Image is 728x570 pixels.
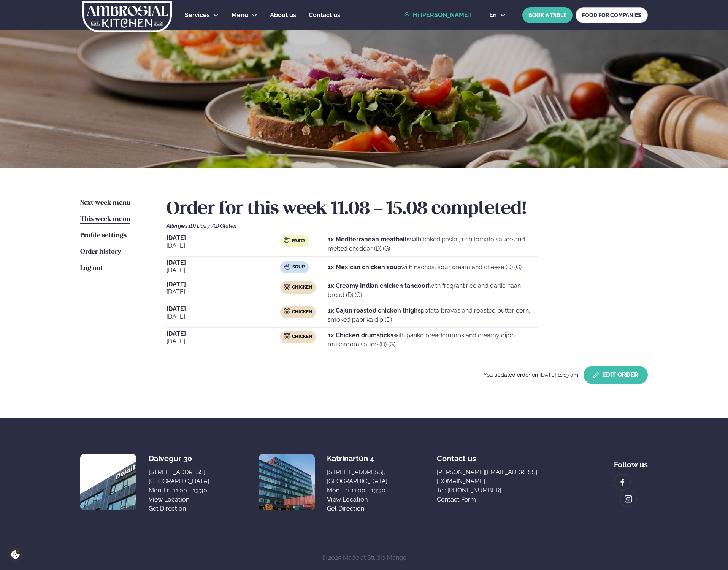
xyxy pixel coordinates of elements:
h2: Order for this week 11.08 - 15.08 completed! [167,198,648,220]
a: Get direction [327,504,364,513]
a: View location [149,495,189,504]
span: [DATE] [167,260,280,266]
img: chicken.svg [284,284,290,290]
span: [DATE] [167,235,280,241]
span: en [489,12,497,18]
a: Profile settings [80,231,127,240]
span: [DATE] [167,241,280,250]
span: Studio Mango [367,554,407,561]
div: Follow us [614,454,648,469]
button: en [483,12,512,18]
a: FOOD FOR COMPANIES [576,7,648,23]
button: Edit Order [584,366,648,384]
span: [DATE] [167,312,280,321]
img: logo [82,1,173,32]
span: Chicken [292,334,312,340]
strong: 1x Mediterranean meatballs [328,236,410,243]
span: [DATE] [167,266,280,275]
img: image alt [80,454,136,510]
span: Services [185,11,210,19]
a: View location [327,495,368,504]
a: image alt [614,474,630,490]
img: pasta.svg [284,237,290,243]
span: Pasta [292,238,305,244]
a: Studio Mango [366,554,407,561]
a: Order history [80,248,121,257]
img: chicken.svg [284,308,290,314]
span: Contact us [309,11,340,19]
span: [DATE] [167,306,280,312]
span: [DATE] [167,281,280,287]
img: image alt [624,495,633,503]
span: (D) Dairy , [189,223,212,229]
p: with fragrant rice and garlic naan bread (D) (G) [328,281,539,300]
span: Soup [292,264,305,270]
span: [DATE] [167,331,280,337]
a: image alt [620,491,636,507]
span: Chicken [292,309,312,315]
div: [STREET_ADDRESS], [GEOGRAPHIC_DATA] [327,468,387,486]
a: Menu [232,11,248,20]
strong: 1x Cajun roasted chicken thighs [328,307,421,314]
img: chicken.svg [284,333,290,339]
span: Chicken [292,284,312,291]
p: with nachos, sour cream and cheese (D) (G) [328,263,522,272]
p: potato bravas and roasted butter corn, smoked paprika dip (D) [328,306,539,324]
span: (G) Gluten [212,223,236,229]
div: Allergies: [167,223,648,229]
strong: 1x Mexican chicken soup [328,264,401,271]
span: [DATE] [167,287,280,297]
strong: 1x Creamy Indian chicken tandoori [328,282,429,289]
a: Cookie settings [8,547,23,562]
span: © 2025 Made at [322,554,407,561]
span: Menu [232,11,248,19]
span: This week menu [80,216,130,222]
p: with panko breadcrumbs and creamy dijon , mushroom sauce (D) (G) [328,331,539,349]
button: BOOK A TABLE [522,7,573,23]
a: Tel: [PHONE_NUMBER] [437,486,565,495]
div: [STREET_ADDRESS], [GEOGRAPHIC_DATA] [149,468,209,486]
a: Get direction [149,504,186,513]
a: Contact form [437,495,476,504]
span: About us [270,11,296,19]
span: Log out [80,265,103,272]
a: About us [270,11,296,20]
a: Log out [80,264,103,273]
a: [PERSON_NAME][EMAIL_ADDRESS][DOMAIN_NAME] [437,468,565,486]
p: with baked pasta , rich tomato sauce and melted cheddar (D) (G) [328,235,539,253]
img: image alt [259,454,315,510]
span: [DATE] [167,337,280,346]
div: Dalvegur 30 [149,454,209,463]
a: Contact us [309,11,340,20]
span: You updated order on [DATE] 11:19 am [484,372,580,378]
strong: 1x Chicken drumsticks [328,332,393,339]
img: image alt [618,478,626,487]
img: soup.svg [284,264,290,270]
a: Hi [PERSON_NAME]! [404,12,472,19]
span: Next week menu [80,200,130,206]
a: Next week menu [80,198,130,208]
span: Profile settings [80,232,127,239]
div: Mon-Fri: 11:00 - 13:30 [149,486,209,495]
div: Mon-Fri: 11:00 - 13:30 [327,486,387,495]
a: Services [185,11,210,20]
a: This week menu [80,215,130,224]
span: Order history [80,249,121,255]
span: Contact us [437,448,476,463]
div: Katrínartún 4 [327,454,387,463]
